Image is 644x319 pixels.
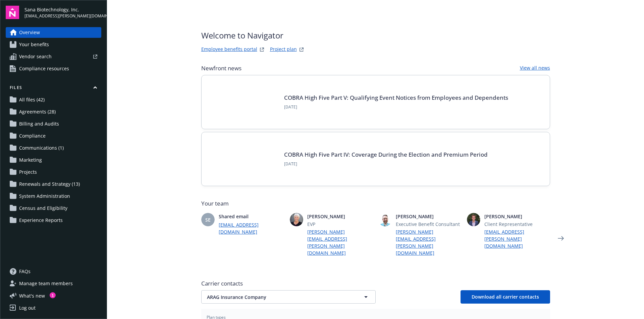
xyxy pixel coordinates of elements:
span: Vendor search [19,51,52,62]
span: [DATE] [284,104,508,110]
a: System Administration [6,191,101,202]
a: projectPlanWebsite [298,46,306,54]
span: System Administration [19,191,70,202]
button: Files [6,85,101,93]
a: Project plan [270,46,297,54]
span: FAQs [19,266,31,277]
a: All files (42) [6,94,101,105]
span: Client Representative [484,221,550,228]
span: Sana Biotechnology, Inc. [24,6,101,13]
span: Agreements (28) [19,106,56,117]
a: Manage team members [6,278,101,289]
span: Census and Eligibility [19,203,67,214]
span: [PERSON_NAME] [307,213,373,220]
a: Overview [6,27,101,38]
span: Experience Reports [19,215,63,226]
span: What ' s new [19,292,45,299]
span: Compliance [19,131,46,141]
span: [PERSON_NAME] [484,213,550,220]
span: Billing and Audits [19,118,59,129]
span: Communications (1) [19,143,64,153]
span: Overview [19,27,40,38]
img: navigator-logo.svg [6,6,19,19]
a: Projects [6,167,101,177]
a: Experience Reports [6,215,101,226]
span: [EMAIL_ADDRESS][PERSON_NAME][DOMAIN_NAME] [24,13,101,19]
a: [EMAIL_ADDRESS][PERSON_NAME][DOMAIN_NAME] [484,228,550,249]
span: Projects [19,167,37,177]
span: Marketing [19,155,42,165]
a: Census and Eligibility [6,203,101,214]
a: Employee benefits portal [201,46,257,54]
span: Shared email [219,213,284,220]
button: ARAG Insurance Company [201,290,376,304]
a: Vendor search [6,51,101,62]
a: COBRA High Five Part V: Qualifying Event Notices from Employees and Dependents [284,94,508,101]
a: Your benefits [6,39,101,50]
img: BLOG-Card Image - Compliance - COBRA High Five Pt 5 - 09-11-25.jpg [212,86,276,118]
button: What's new1 [6,292,56,299]
a: [PERSON_NAME][EMAIL_ADDRESS][PERSON_NAME][DOMAIN_NAME] [307,228,373,256]
a: Agreements (28) [6,106,101,117]
span: EVP [307,221,373,228]
a: Billing and Audits [6,118,101,129]
a: [EMAIL_ADDRESS][DOMAIN_NAME] [219,221,284,235]
a: COBRA High Five Part IV: Coverage During the Election and Premium Period [284,151,488,158]
a: Next [555,233,566,244]
span: Your benefits [19,39,49,50]
a: Communications (1) [6,143,101,153]
span: All files (42) [19,94,45,105]
img: photo [378,213,392,226]
span: Welcome to Navigator [201,29,306,42]
a: Compliance [6,131,101,141]
div: 1 [50,292,56,298]
img: BLOG-Card Image - Compliance - COBRA High Five Pt 4 - 09-04-25.jpg [212,143,276,175]
span: Executive Benefit Consultant [396,221,462,228]
img: photo [467,213,480,226]
span: Download all carrier contacts [472,294,539,300]
span: Newfront news [201,64,241,72]
img: photo [290,213,303,226]
a: [PERSON_NAME][EMAIL_ADDRESS][PERSON_NAME][DOMAIN_NAME] [396,228,462,256]
a: Compliance resources [6,63,101,74]
span: ARAG Insurance Company [207,294,346,301]
span: Your team [201,200,550,208]
a: FAQs [6,266,101,277]
button: Download all carrier contacts [461,290,550,304]
a: striveWebsite [258,46,266,54]
a: Marketing [6,155,101,165]
button: Sana Biotechnology, Inc.[EMAIL_ADDRESS][PERSON_NAME][DOMAIN_NAME] [24,6,101,19]
span: [DATE] [284,161,488,167]
a: View all news [520,64,550,72]
span: Carrier contacts [201,280,550,288]
span: Compliance resources [19,63,69,74]
a: Renewals and Strategy (13) [6,179,101,189]
span: Manage team members [19,278,73,289]
div: Log out [19,303,36,313]
span: Renewals and Strategy (13) [19,179,80,189]
span: [PERSON_NAME] [396,213,462,220]
span: SE [205,216,211,223]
